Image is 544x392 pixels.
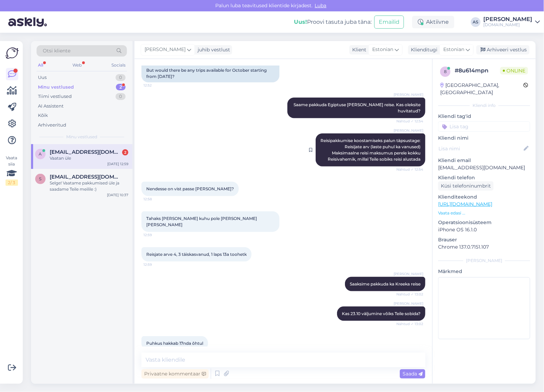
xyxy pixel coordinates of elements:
span: ann1ika.1995@gmail.com [50,149,121,155]
div: Vaatan üle [50,155,128,161]
span: Tahaks [PERSON_NAME] kuhu pole [PERSON_NAME] [PERSON_NAME] [146,216,258,227]
span: Nähtud ✓ 13:02 [396,321,423,326]
div: # 8u614mpn [455,67,500,75]
div: [DATE] 12:59 [107,161,128,167]
div: AS [471,17,481,27]
p: Chrome 137.0.7151.107 [438,243,530,251]
span: [PERSON_NAME] [394,271,423,277]
div: Web [71,61,83,70]
p: Kliendi email [438,157,530,164]
div: Klienditugi [408,46,437,53]
div: Arhiveeri vestlus [476,45,530,54]
div: [GEOGRAPHIC_DATA], [GEOGRAPHIC_DATA] [440,82,523,96]
div: 2 [116,84,126,91]
span: Luba [313,2,329,9]
span: [PERSON_NAME] [394,301,423,306]
span: Online [500,67,528,74]
img: Askly Logo [6,47,19,60]
span: 12:59 [144,232,169,238]
p: [EMAIL_ADDRESS][DOMAIN_NAME] [438,164,530,171]
p: Kliendi telefon [438,174,530,181]
span: Puhkus hakkab 17nda ôhtul [146,341,203,346]
div: Aktiivne [412,16,454,28]
div: Proovi tasuta juba täna: [294,18,372,26]
span: 12:59 [144,262,169,267]
div: Socials [110,61,127,70]
span: Nähtud ✓ 12:54 [396,119,423,124]
p: Brauser [438,236,530,243]
div: But would there be any trips available for October starting from [DATE]? [141,64,279,82]
div: [DOMAIN_NAME] [483,22,532,28]
span: 12:58 [144,197,169,202]
div: All [37,61,44,70]
div: 2 / 3 [6,180,18,186]
div: Minu vestlused [38,84,74,91]
div: Kõik [38,112,48,119]
div: Kliendi info [438,102,530,109]
p: Kliendi tag'id [438,113,530,120]
div: Uus [38,74,47,81]
span: Estonian [372,46,393,53]
div: Privaatne kommentaar [141,369,209,379]
a: [PERSON_NAME][DOMAIN_NAME] [483,17,540,28]
span: Nähtud ✓ 13:02 [396,292,423,297]
div: 0 [116,74,126,81]
span: 8 [444,69,447,74]
div: [PERSON_NAME] [438,258,530,264]
div: 2 [122,149,128,155]
p: Operatsioonisüsteem [438,219,530,226]
div: Arhiveeritud [38,122,66,129]
span: s [39,176,42,181]
div: AI Assistent [38,103,63,110]
div: [DATE] 10:37 [107,192,128,198]
div: Klient [349,46,366,53]
div: Vaata siia [6,155,18,186]
span: Reisipakkumise koostamiseks palun täpsustage: Reisijate arv (laste puhul ka vanused) Maksimaalne ... [320,138,421,162]
span: [PERSON_NAME] [394,128,423,133]
span: Otsi kliente [43,47,70,54]
div: juhib vestlust [195,46,230,53]
span: Saame pakkuda Egiptuse [PERSON_NAME] reise. Kas oleksite huvitatud? [294,102,422,113]
span: Saada [403,371,423,377]
span: Nendesse on vist passe [PERSON_NAME]? [146,186,234,191]
span: siret.runtal@gmail.com [50,174,121,180]
p: iPhone OS 16.1.0 [438,226,530,233]
span: Estonian [443,46,464,53]
span: [PERSON_NAME] [394,92,423,97]
p: Klienditeekond [438,193,530,201]
b: Uus! [294,19,307,25]
div: [PERSON_NAME] [483,17,532,22]
div: 0 [116,93,126,100]
a: [URL][DOMAIN_NAME] [438,201,492,207]
span: a [39,151,42,157]
span: 12:52 [144,83,169,88]
p: Vaata edasi ... [438,210,530,216]
p: Kliendi nimi [438,134,530,142]
div: Selge! Vaatame pakkumised üle ja saadame Teile meilile :) [50,180,128,192]
p: Märkmed [438,268,530,275]
span: Minu vestlused [66,134,97,140]
span: [PERSON_NAME] [145,46,186,53]
input: Lisa nimi [438,145,522,152]
span: Reisjate arve 4, 3 täiskasvanud, 1 laps 13a toohetk [146,252,247,257]
button: Emailid [374,16,404,29]
div: Tiimi vestlused [38,93,72,100]
span: Saaksime pakkuda ka Kreeka reise [350,281,421,287]
div: Küsi telefoninumbrit [438,181,494,191]
input: Lisa tag [438,121,530,132]
span: Kas 23.10 väljumine võiks Teile sobida? [342,311,421,316]
span: Nähtud ✓ 12:54 [396,167,423,172]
